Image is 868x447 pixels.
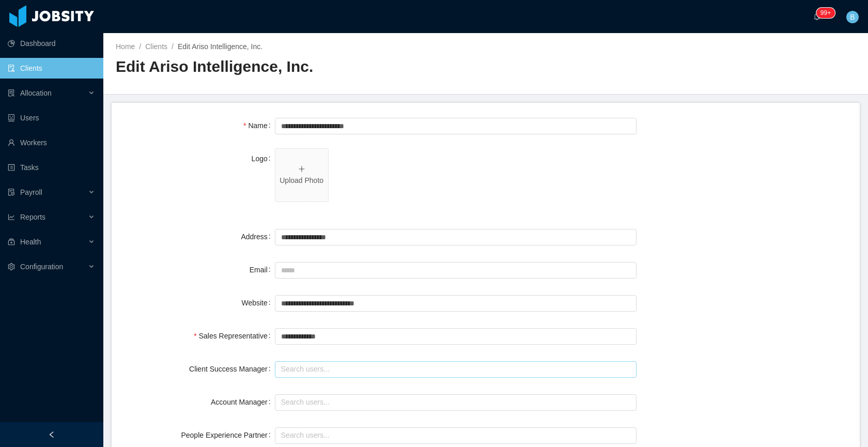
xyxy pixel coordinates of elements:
[8,189,15,196] i: icon: file-protect
[116,56,486,78] h2: Edit Ariso Intelligence, Inc.
[280,175,324,186] p: Upload Photo
[211,398,275,406] label: Account Manager
[8,238,15,245] i: icon: medicine-box
[145,42,167,51] a: Clients
[139,42,141,51] span: /
[241,233,274,241] label: Address
[275,229,637,245] input: Address
[275,118,637,134] input: Name
[8,132,95,153] a: icon: userWorkers
[20,263,63,271] span: Configuration
[178,42,262,51] span: Edit Ariso Intelligence, Inc.
[189,365,275,373] label: Client Success Manager
[275,295,637,312] input: Website
[20,188,42,196] span: Payroll
[181,431,274,439] label: People Experience Partner
[8,89,15,97] i: icon: solution
[20,89,52,97] span: Allocation
[275,262,637,279] input: Email
[813,13,820,20] i: icon: bell
[243,121,275,130] label: Name
[20,213,45,221] span: Reports
[116,42,135,51] a: Home
[8,58,95,79] a: icon: auditClients
[298,165,305,173] i: icon: plus
[275,149,328,202] span: icon: plusUpload Photo
[8,213,15,221] i: icon: line-chart
[250,266,275,274] label: Email
[8,107,95,128] a: icon: robotUsers
[850,11,855,23] span: B
[241,299,274,307] label: Website
[20,238,41,246] span: Health
[8,157,95,178] a: icon: profileTasks
[8,263,15,270] i: icon: setting
[252,155,275,163] label: Logo
[8,33,95,54] a: icon: pie-chartDashboard
[816,8,835,18] sup: 245
[172,42,174,51] span: /
[194,332,274,340] label: Sales Representative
